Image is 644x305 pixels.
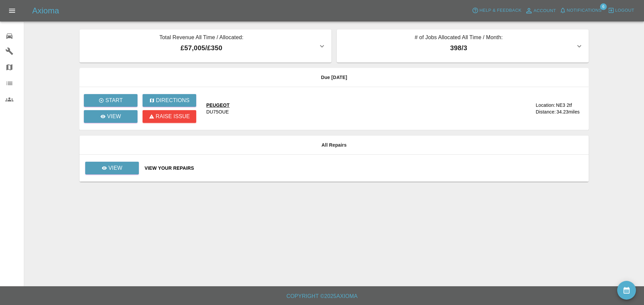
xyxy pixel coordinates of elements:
button: Logout [606,5,636,16]
div: NE3 2tf [556,102,572,108]
span: Help & Feedback [479,7,521,14]
a: View [85,162,139,174]
button: availability [617,281,636,300]
button: Directions [143,94,196,107]
p: # of Jobs Allocated All Time / Month: [342,33,575,43]
a: View [85,165,139,170]
div: PEUGEOT [206,102,230,108]
span: 6 [600,3,607,10]
button: Raise issue [143,110,196,123]
span: Logout [615,7,634,14]
span: Account [534,7,556,15]
div: Distance: [536,108,556,115]
p: Start [105,96,123,104]
h6: Copyright © 2025 Axioma [5,292,639,301]
button: Notifications [558,5,603,16]
a: Account [523,5,558,16]
button: # of Jobs Allocated All Time / Month:398/3 [337,29,589,63]
p: Raise issue [156,112,190,121]
button: Start [84,94,138,107]
th: Due [DATE] [79,68,589,87]
a: View Your Repairs [145,165,583,171]
p: Total Revenue All Time / Allocated: [85,33,318,43]
th: All Repairs [79,136,589,155]
a: View [84,110,138,123]
p: £57,005 / £350 [85,43,318,53]
button: Total Revenue All Time / Allocated:£57,005/£350 [79,29,331,63]
a: PEUGEOTDU75OUE [206,102,501,115]
a: Location:NE3 2tfDistance:34.23miles [506,102,583,115]
div: DU75OUE [206,108,229,115]
h5: Axioma [32,5,59,16]
button: Open drawer [4,3,20,19]
p: Directions [156,96,190,104]
div: 34.23 miles [556,108,583,115]
p: View [107,112,121,121]
p: View [108,164,122,172]
span: Notifications [567,7,602,14]
div: Location: [536,102,555,108]
button: Help & Feedback [470,5,523,16]
p: 398 / 3 [342,43,575,53]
